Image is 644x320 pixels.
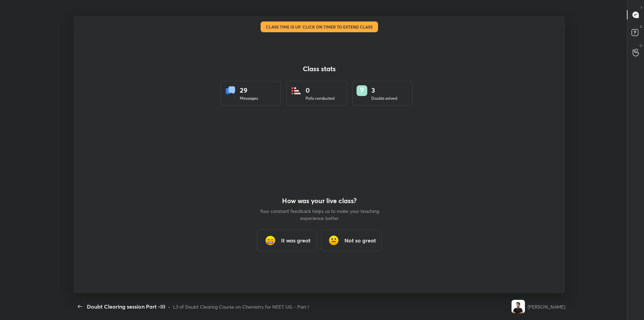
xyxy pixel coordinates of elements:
[221,65,418,73] h4: Class stats
[512,300,525,313] img: a23c7d1b6cba430992ed97ba714bd577.jpg
[259,197,380,205] h4: How was your live class?
[306,95,334,101] div: Polls conducted
[225,85,236,96] img: statsMessages.856aad98.svg
[640,5,642,10] p: T
[264,234,277,247] img: grinning_face_with_smiling_eyes_cmp.gif
[640,43,642,48] p: G
[281,236,311,244] h3: It was great
[240,95,258,101] div: Messages
[291,85,302,96] img: statsPoll.b571884d.svg
[640,24,642,29] p: D
[168,303,170,310] div: •
[344,236,376,244] h3: Not so great
[173,303,309,310] div: L3 of Doubt Clearing Course on Chemistry for NEET UG - Part I
[357,85,367,96] img: doubts.8a449be9.svg
[240,85,258,95] div: 29
[327,234,340,247] img: frowning_face_cmp.gif
[528,303,565,310] div: [PERSON_NAME]
[259,208,380,222] p: Your constant feedback helps us to make your teaching experience better
[87,303,165,311] div: Doubt Clearing session Part -III
[371,95,397,101] div: Doubts solved
[306,85,334,95] div: 0
[371,85,397,95] div: 3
